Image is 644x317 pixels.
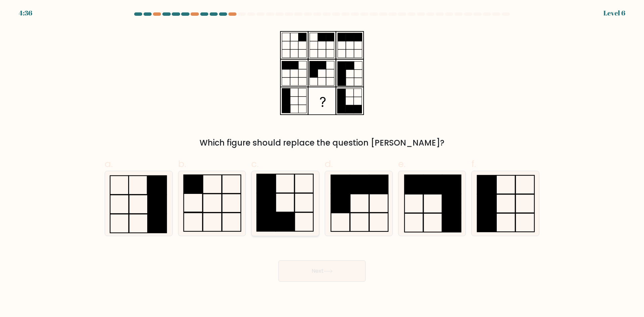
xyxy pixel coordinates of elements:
div: Which figure should replace the question [PERSON_NAME]? [109,137,535,149]
span: a. [105,157,113,170]
span: b. [178,157,186,170]
div: Level 6 [603,8,625,18]
div: 4:36 [19,8,32,18]
span: d. [325,157,333,170]
span: e. [398,157,406,170]
button: Next [278,260,366,282]
span: f. [471,157,476,170]
span: c. [251,157,259,170]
